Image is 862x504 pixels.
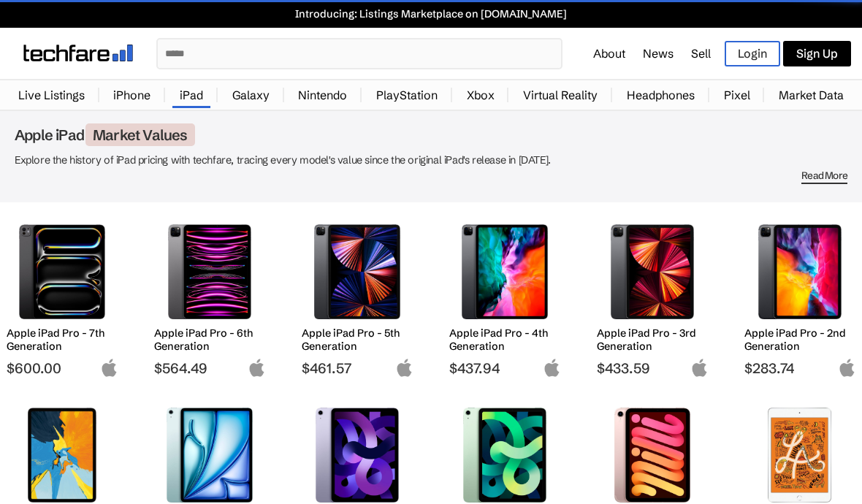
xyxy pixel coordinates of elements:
[295,217,419,377] a: Apple iPad Pro 5th Generation Apple iPad Pro - 5th Generation $461.57 apple-logo
[154,327,266,353] h2: Apple iPad Pro - 6th Generation
[7,7,855,20] a: Introducing: Listings Marketplace on [DOMAIN_NAME]
[15,126,847,144] h1: Apple iPad
[23,45,133,61] img: techfare logo
[165,408,255,503] img: Apple iPad Air 6th Generation
[608,224,698,319] img: Apple iPad Pro 3rd Generation
[18,224,107,319] img: Apple iPad Pro 7th Generation
[302,327,413,353] h2: Apple iPad Pro - 5th Generation
[460,408,550,503] img: Apple iPad Air 4th Generation
[744,327,856,353] h2: Apple iPad Pro - 2nd Generation
[744,359,856,377] span: $283.74
[590,217,714,377] a: Apple iPad Pro 3rd Generation Apple iPad Pro - 3rd Generation $433.59 apple-logo
[85,123,195,146] span: Market Values
[755,224,845,319] img: Apple iPad Pro 2nd Generation
[369,80,445,110] a: PlayStation
[459,80,502,110] a: Xbox
[449,327,561,353] h2: Apple iPad Pro - 4th Generation
[443,217,567,377] a: Apple iPad Pro 4th Generation Apple iPad Pro - 4th Generation $437.94 apple-logo
[15,151,847,169] p: Explore the history of iPad pricing with techfare, tracing every model's value since the original...
[516,80,605,110] a: Virtual Reality
[100,359,118,377] img: apple-logo
[771,80,851,110] a: Market Data
[597,359,709,377] span: $433.59
[18,408,107,503] img: Apple iPad Pro 1st Generation
[7,327,118,353] h2: Apple iPad Pro - 7th Generation
[597,327,709,353] h2: Apple iPad Pro - 3rd Generation
[838,359,856,377] img: apple-logo
[449,359,561,377] span: $437.94
[154,359,266,377] span: $564.49
[106,80,158,110] a: iPhone
[608,408,698,503] img: Apple iPad mini 6th Generation
[7,359,118,377] span: $600.00
[619,80,702,110] a: Headphones
[460,224,550,319] img: Apple iPad Pro 4th Generation
[738,217,862,377] a: Apple iPad Pro 2nd Generation Apple iPad Pro - 2nd Generation $283.74 apple-logo
[691,46,711,61] a: Sell
[313,408,403,503] img: Apple iPad Air 5th Generation
[783,41,851,66] a: Sign Up
[165,224,255,319] img: Apple iPad Pro 6th Generation
[725,41,780,66] a: Login
[643,46,674,61] a: News
[801,169,847,184] span: Read More
[543,359,561,377] img: apple-logo
[313,224,403,319] img: Apple iPad Pro 5th Generation
[248,359,266,377] img: apple-logo
[148,217,272,377] a: Apple iPad Pro 6th Generation Apple iPad Pro - 6th Generation $564.49 apple-logo
[291,80,354,110] a: Nintendo
[172,80,210,110] a: iPad
[395,359,413,377] img: apple-logo
[225,80,277,110] a: Galaxy
[755,408,845,503] img: Apple iPad mini 5th Generation
[15,169,847,182] div: Read More
[11,80,92,110] a: Live Listings
[593,46,625,61] a: About
[690,359,709,377] img: apple-logo
[302,359,413,377] span: $461.57
[717,80,758,110] a: Pixel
